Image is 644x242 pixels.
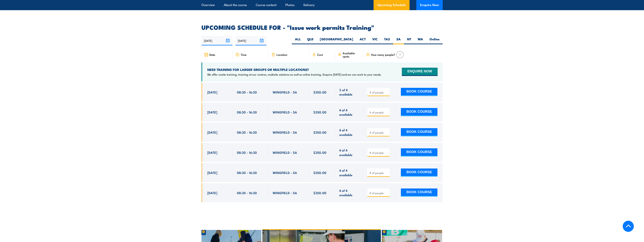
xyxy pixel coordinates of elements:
[369,151,388,155] input: # of people
[313,191,326,195] span: $350.00
[237,150,257,155] span: 08:30 - 16:30
[304,37,317,44] label: QLD
[313,110,326,114] span: $350.00
[273,110,297,114] span: WINGFIELD - SA
[207,191,217,195] span: [DATE]
[207,130,217,134] span: [DATE]
[235,36,266,45] input: To date
[313,150,326,155] span: $350.00
[401,108,437,116] button: BOOK COURSE
[339,188,359,197] span: 4 of 4 available
[393,37,404,44] label: SA
[317,37,356,44] label: [GEOGRAPHIC_DATA]
[273,150,297,155] span: WINGFIELD - SA
[207,67,381,72] h4: NEED TRAINING FOR LARGER GROUPS OR MULTIPLE LOCATIONS?
[339,108,359,117] span: 4 of 4 available
[404,37,414,44] label: NT
[207,73,381,76] p: We offer onsite training, training at our centres, multisite solutions as well as online training...
[369,191,388,195] input: # of people
[209,53,215,56] span: Date
[313,90,326,94] span: $350.00
[339,128,359,137] span: 4 of 4 available
[273,170,297,175] span: WINGFIELD - SA
[401,88,437,96] button: BOOK COURSE
[207,150,217,155] span: [DATE]
[426,37,443,44] label: Online
[339,168,359,177] span: 4 of 4 available
[343,51,361,58] span: Available spots
[276,53,287,56] span: Location
[201,25,443,30] h2: UPCOMING SCHEDULE FOR - "Issue work permits Training"
[207,110,217,114] span: [DATE]
[313,170,326,175] span: $350.00
[273,130,297,134] span: WINGFIELD - SA
[401,168,437,177] button: BOOK COURSE
[241,53,247,56] span: Time
[292,37,304,44] label: ALL
[237,90,257,94] span: 08:30 - 16:30
[273,90,297,94] span: WINGFIELD - SA
[369,131,388,134] input: # of people
[401,188,437,197] button: BOOK COURSE
[339,88,359,96] span: 3 of 4 available
[356,37,369,44] label: ACT
[414,37,426,44] label: WA
[237,110,257,114] span: 08:30 - 16:30
[237,170,257,175] span: 08:30 - 16:30
[369,171,388,175] input: # of people
[317,53,323,56] span: Cost
[201,36,233,45] input: From date
[207,170,217,175] span: [DATE]
[369,90,388,94] input: # of people
[401,148,437,157] button: BOOK COURSE
[369,110,388,114] input: # of people
[207,90,217,94] span: [DATE]
[369,37,381,44] label: VIC
[313,130,326,134] span: $350.00
[339,148,359,157] span: 4 of 4 available
[237,191,257,195] span: 08:30 - 16:30
[401,128,437,136] button: BOOK COURSE
[237,130,257,134] span: 08:30 - 16:30
[273,191,297,195] span: WINGFIELD - SA
[381,37,393,44] label: TAS
[371,53,395,56] span: How many people?
[402,68,437,76] button: ENQUIRE NOW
